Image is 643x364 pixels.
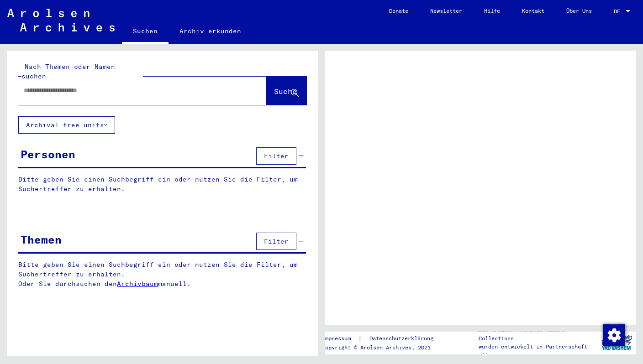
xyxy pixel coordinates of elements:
button: Suche [266,77,306,105]
mat-label: Nach Themen oder Namen suchen [21,62,115,80]
span: Suche [274,87,297,96]
div: Themen [21,231,62,248]
a: Archivbaum [117,280,158,288]
button: Filter [256,147,296,165]
span: DE [614,8,624,15]
p: Die Arolsen Archives Online-Collections [479,326,597,343]
span: Filter [264,237,289,245]
button: Filter [256,233,296,250]
img: yv_logo.png [600,331,634,354]
img: Zustimmung ändern [603,324,625,346]
div: Personen [21,146,75,162]
div: | [322,334,444,343]
p: Copyright © Arolsen Archives, 2021 [322,343,444,352]
img: Arolsen_neg.svg [7,9,115,31]
p: wurden entwickelt in Partnerschaft mit [479,343,597,359]
p: Bitte geben Sie einen Suchbegriff ein oder nutzen Sie die Filter, um Suchertreffer zu erhalten. [18,175,306,194]
div: Zustimmung ändern [603,324,625,346]
p: Bitte geben Sie einen Suchbegriff ein oder nutzen Sie die Filter, um Suchertreffer zu erhalten. O... [18,260,306,289]
a: Datenschutzerklärung [362,334,444,343]
button: Archival tree units [18,116,115,134]
a: Suchen [122,20,169,44]
a: Archiv erkunden [169,20,252,42]
span: Filter [264,152,289,160]
a: Impressum [322,334,358,343]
